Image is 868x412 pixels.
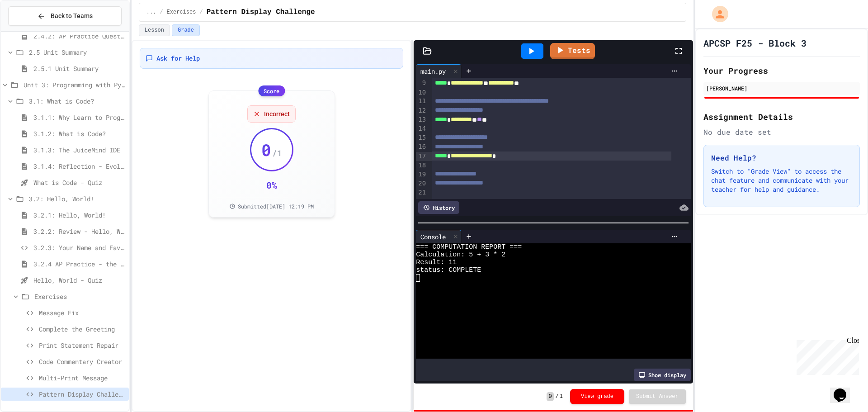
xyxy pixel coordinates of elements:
[33,227,125,236] span: 3.2.2: Review - Hello, World!
[416,106,427,115] div: 12
[258,85,285,96] div: Score
[272,147,282,159] span: / 1
[39,308,125,317] span: Message Fix
[418,201,459,214] div: History
[547,392,553,401] span: 0
[629,389,686,404] button: Submit Answer
[416,259,457,266] span: Result: 11
[416,64,462,78] div: main.py
[29,96,125,106] span: 3.1: What is Code?
[416,88,427,97] div: 10
[29,194,125,204] span: 3.2: Hello, World!
[711,152,852,163] h3: Need Help?
[167,9,196,16] span: Exercises
[8,6,122,26] button: Back to Teams
[34,292,125,301] span: Exercises
[261,141,271,159] span: 0
[39,324,125,334] span: Complete the Greeting
[636,393,679,400] span: Submit Answer
[33,259,125,269] span: 3.2.4 AP Practice - the DISPLAY Procedure
[830,376,859,403] iframe: chat widget
[29,47,125,57] span: 2.5 Unit Summary
[264,109,290,118] span: Incorrect
[207,7,315,18] span: Pattern Display Challenge
[51,11,93,21] span: Back to Teams
[33,243,125,252] span: 3.2.3: Your Name and Favorite Movie
[416,232,450,242] div: Console
[33,178,125,187] span: What is Code - Quiz
[703,110,860,123] h2: Assignment Details
[39,389,125,399] span: Pattern Display Challenge
[33,113,125,122] span: 3.1.1: Why Learn to Program?
[550,43,595,59] a: Tests
[33,31,125,41] span: 2.4.2: AP Practice Questions
[238,203,314,210] span: Submitted [DATE] 12:19 PM
[416,97,427,106] div: 11
[416,170,427,179] div: 19
[703,4,731,24] div: My Account
[24,80,125,90] span: Unit 3: Programming with Python
[703,127,860,137] div: No due date set
[703,64,860,77] h2: Your Progress
[416,66,450,76] div: main.py
[172,24,200,36] button: Grade
[4,4,62,57] div: Chat with us now!Close
[706,84,857,92] div: [PERSON_NAME]
[416,115,427,124] div: 13
[39,341,125,350] span: Print Statement Repair
[556,393,559,400] span: /
[39,373,125,383] span: Multi-Print Message
[416,251,505,259] span: Calculation: 5 + 3 * 2
[33,275,125,285] span: Hello, World - Quiz
[33,161,125,171] span: 3.1.4: Reflection - Evolving Technology
[416,133,427,142] div: 15
[416,179,427,188] div: 20
[156,54,200,63] span: Ask for Help
[39,357,125,366] span: Code Commentary Creator
[139,24,170,36] button: Lesson
[711,167,852,194] p: Switch to "Grade View" to access the chat feature and communicate with your teacher for help and ...
[416,152,427,161] div: 17
[199,9,203,16] span: /
[266,179,277,191] div: 0 %
[33,210,125,220] span: 3.2.1: Hello, World!
[146,9,156,16] span: ...
[416,161,427,170] div: 18
[416,124,427,133] div: 14
[416,79,427,88] div: 9
[416,243,522,251] span: === COMPUTATION REPORT ===
[33,64,125,73] span: 2.5.1 Unit Summary
[416,188,427,197] div: 21
[703,37,807,49] h1: APCSP F25 - Block 3
[634,369,691,381] div: Show display
[33,145,125,155] span: 3.1.3: The JuiceMind IDE
[793,336,859,375] iframe: chat widget
[416,142,427,152] div: 16
[160,9,163,16] span: /
[33,129,125,138] span: 3.1.2: What is Code?
[416,266,481,274] span: status: COMPLETE
[570,389,624,404] button: View grade
[560,393,563,400] span: 1
[416,230,462,243] div: Console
